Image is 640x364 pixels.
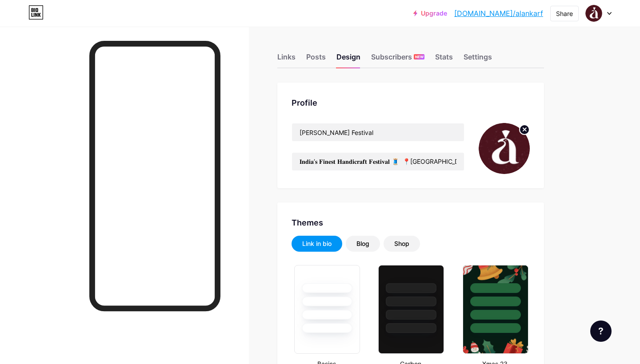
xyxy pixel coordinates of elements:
img: Alankar Festival [479,123,530,174]
div: Themes [292,217,530,229]
div: Posts [306,51,326,67]
div: Subscribers [371,51,424,67]
div: Shop [394,239,409,248]
div: Design [336,51,360,67]
a: Upgrade [413,10,447,17]
div: Blog [356,239,369,248]
div: Share [556,9,573,18]
div: Profile [292,97,530,109]
div: Link in bio [302,239,332,248]
input: Name [292,123,464,141]
div: Settings [464,51,492,67]
span: NEW [415,54,424,59]
img: Alankar Festival [585,5,602,22]
input: Bio [292,153,464,170]
a: [DOMAIN_NAME]/alankarf [454,8,543,19]
div: Stats [435,51,453,67]
div: Links [277,51,296,67]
